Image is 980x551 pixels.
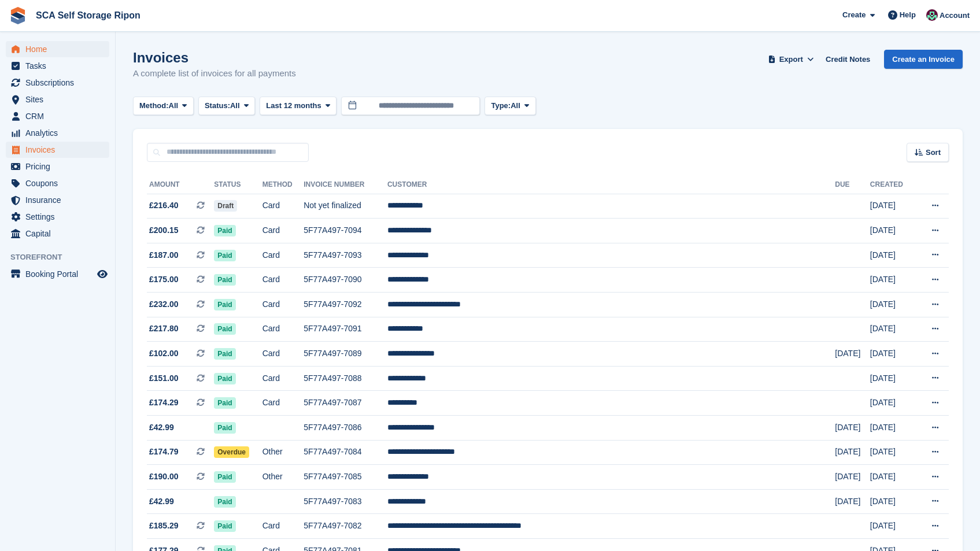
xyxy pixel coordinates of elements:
[821,50,875,69] a: Credit Notes
[304,440,387,465] td: 5F77A497-7084
[25,175,95,191] span: Coupons
[149,347,179,360] span: £102.00
[6,142,109,158] a: menu
[149,323,179,335] span: £217.80
[230,100,240,112] span: All
[304,243,387,268] td: 5F77A497-7093
[304,176,387,194] th: Invoice Number
[149,249,179,261] span: £187.00
[262,366,304,391] td: Card
[133,67,296,80] p: A complete list of invoices for all payments
[6,158,109,175] a: menu
[169,100,179,112] span: All
[25,158,95,175] span: Pricing
[304,194,387,219] td: Not yet finalized
[25,75,95,91] span: Subscriptions
[149,520,179,532] span: £185.29
[262,465,304,490] td: Other
[214,373,235,384] span: Paid
[214,471,235,483] span: Paid
[304,489,387,514] td: 5F77A497-7083
[870,342,916,367] td: [DATE]
[6,209,109,225] a: menu
[6,91,109,108] a: menu
[870,416,916,441] td: [DATE]
[6,108,109,124] a: menu
[262,194,304,219] td: Card
[835,465,870,490] td: [DATE]
[262,219,304,243] td: Card
[779,54,803,65] span: Export
[262,176,304,194] th: Method
[214,520,235,532] span: Paid
[304,391,387,416] td: 5F77A497-7087
[149,397,179,409] span: £174.29
[262,514,304,539] td: Card
[304,416,387,441] td: 5F77A497-7086
[25,266,95,282] span: Booking Portal
[149,273,179,286] span: £175.00
[926,9,938,21] img: Sam Chapman
[870,176,916,194] th: Created
[842,9,866,21] span: Create
[25,142,95,158] span: Invoices
[149,446,179,458] span: £174.79
[304,219,387,243] td: 5F77A497-7094
[214,422,235,434] span: Paid
[870,391,916,416] td: [DATE]
[6,41,109,57] a: menu
[900,9,916,21] span: Help
[870,317,916,342] td: [DATE]
[304,268,387,293] td: 5F77A497-7090
[870,194,916,219] td: [DATE]
[262,391,304,416] td: Card
[9,7,27,24] img: stora-icon-8386f47178a22dfd0bd8f6a31ec36ba5ce8667c1dd55bd0f319d3a0aa187defe.svg
[6,175,109,191] a: menu
[149,298,179,310] span: £232.00
[262,342,304,367] td: Card
[262,440,304,465] td: Other
[6,192,109,208] a: menu
[25,41,95,57] span: Home
[25,125,95,141] span: Analytics
[926,147,941,158] span: Sort
[765,50,816,69] button: Export
[870,366,916,391] td: [DATE]
[25,108,95,124] span: CRM
[214,446,249,458] span: Overdue
[485,97,535,116] button: Type: All
[262,317,304,342] td: Card
[870,514,916,539] td: [DATE]
[25,192,95,208] span: Insurance
[940,10,970,21] span: Account
[6,75,109,91] a: menu
[149,421,174,434] span: £42.99
[25,225,95,242] span: Capital
[149,471,179,483] span: £190.00
[304,465,387,490] td: 5F77A497-7085
[870,440,916,465] td: [DATE]
[835,489,870,514] td: [DATE]
[870,465,916,490] td: [DATE]
[214,323,235,335] span: Paid
[511,100,520,112] span: All
[25,91,95,108] span: Sites
[870,243,916,268] td: [DATE]
[25,58,95,74] span: Tasks
[304,293,387,317] td: 5F77A497-7092
[214,299,235,310] span: Paid
[260,97,336,116] button: Last 12 months
[6,125,109,141] a: menu
[214,348,235,360] span: Paid
[387,176,835,194] th: Customer
[25,209,95,225] span: Settings
[262,293,304,317] td: Card
[870,489,916,514] td: [DATE]
[205,100,230,112] span: Status:
[10,252,115,263] span: Storefront
[884,50,963,69] a: Create an Invoice
[870,219,916,243] td: [DATE]
[266,100,321,112] span: Last 12 months
[304,366,387,391] td: 5F77A497-7088
[870,293,916,317] td: [DATE]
